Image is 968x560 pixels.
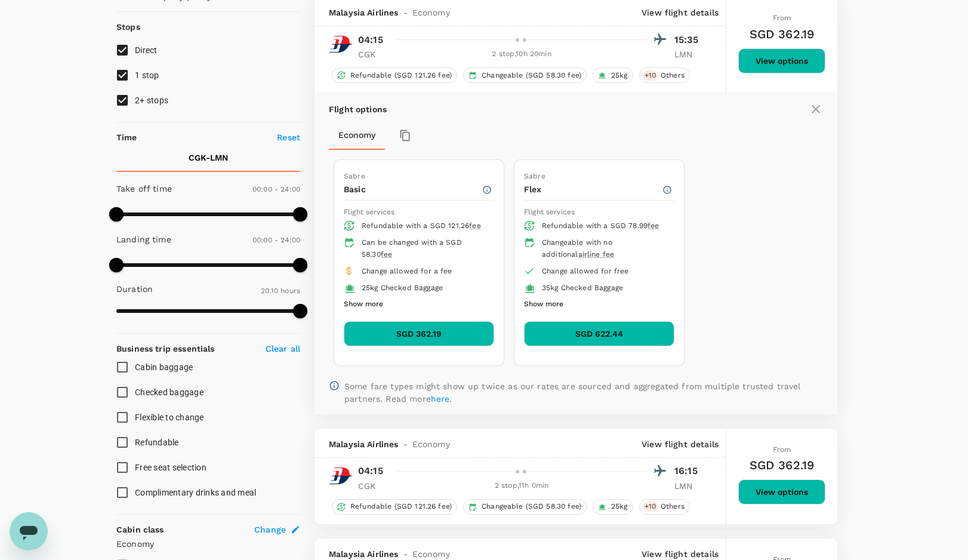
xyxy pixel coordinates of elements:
p: Basic [344,183,482,195]
div: Refundable with a SGD 121.26 [362,220,485,232]
strong: Business trip essentials [116,344,215,353]
p: Flex [524,183,662,195]
p: Flight options [329,103,387,115]
p: Time [116,131,137,143]
button: View options [738,48,825,73]
h6: SGD 362.19 [750,456,815,475]
p: CGK - LMN [189,152,228,164]
span: 2+ stops [135,96,168,105]
span: Direct [135,45,158,55]
span: Flight services [344,208,394,216]
div: Changeable (SGD 58.30 fee) [463,499,587,515]
p: View flight details [642,438,719,450]
span: Economy [412,438,450,450]
div: +10Others [639,499,690,515]
div: Refundable (SGD 121.26 fee) [332,67,457,83]
span: fee [648,221,659,230]
span: 20.10 hours [261,287,300,295]
p: LMN [674,48,704,60]
span: 00:00 - 24:00 [252,185,300,193]
span: airline fee [578,250,615,259]
h6: SGD 362.19 [750,24,815,44]
div: Refundable (SGD 121.26 fee) [332,499,457,515]
div: 2 stop , 11h 0min [395,480,648,492]
span: Economy [412,7,450,19]
strong: Stops [116,22,140,32]
p: Duration [116,283,153,295]
div: Can be changed with a SGD 58.30 [362,237,485,261]
p: CGK [358,480,388,492]
img: MH [329,464,353,488]
button: SGD 362.19 [344,321,494,346]
span: + 10 [642,501,658,512]
span: Refundable (SGD 121.26 fee) [346,70,457,81]
strong: Cabin class [116,525,164,534]
span: Economy [412,548,450,560]
p: Take off time [116,183,172,195]
p: Some fare types might show up twice as our rates are sourced and aggregated from multiple trusted... [344,380,823,404]
button: Show more [524,297,563,312]
span: Change [254,524,286,536]
span: Changeable (SGD 58.30 fee) [477,501,586,512]
span: 00:00 - 24:00 [252,236,300,244]
span: Flexible to change [135,413,204,422]
span: Refundable [135,438,179,447]
span: fee [381,250,392,259]
p: Reset [277,131,300,143]
span: Others [656,70,689,81]
span: Sabre [344,172,365,180]
p: Clear all [266,343,300,355]
span: Refundable (SGD 121.26 fee) [346,501,457,512]
span: From [773,445,791,454]
p: View flight details [642,548,719,560]
span: Changeable (SGD 58.30 fee) [477,70,586,81]
div: 25kg [593,499,633,515]
span: Change allowed for a fee [362,267,452,275]
button: SGD 622.44 [524,321,674,346]
div: Changeable (SGD 58.30 fee) [463,67,587,83]
p: Landing time [116,233,171,245]
span: 25kg Checked Baggage [362,284,443,292]
span: Complimentary drinks and meal [135,488,256,497]
span: Others [656,501,689,512]
div: Refundable with a SGD 78.99 [542,220,665,232]
span: - [399,7,412,19]
span: 1 stop [135,70,159,80]
iframe: Button to launch messaging window [10,512,48,550]
span: 25kg [606,70,633,81]
span: Flight services [524,208,575,216]
span: + 10 [642,70,658,81]
button: Show more [344,297,383,312]
span: 25kg [606,501,633,512]
span: From [773,14,791,22]
div: +10Others [639,67,690,83]
a: here [431,394,450,404]
span: fee [469,221,480,230]
p: 04:15 [358,464,383,478]
p: 04:15 [358,33,383,47]
span: Cabin baggage [135,362,193,372]
p: LMN [674,480,704,492]
div: 2 stop , 10h 20min [395,48,648,60]
span: Checked baggage [135,387,204,397]
div: Changeable with no additional [542,237,665,261]
span: - [399,438,412,450]
span: Sabre [524,172,545,180]
p: View flight details [642,7,719,19]
p: Economy [116,538,300,550]
div: 25kg [593,67,633,83]
p: 16:15 [674,464,704,478]
span: Malaysia Airlines [329,438,399,450]
button: View options [738,479,825,504]
img: MH [329,32,353,56]
span: Malaysia Airlines [329,548,399,560]
p: 15:35 [674,33,704,47]
span: Free seat selection [135,463,206,472]
span: 35kg Checked Baggage [542,284,623,292]
span: Change allowed for free [542,267,628,275]
p: CGK [358,48,388,60]
span: Malaysia Airlines [329,7,399,19]
span: - [399,548,412,560]
button: Economy [329,121,385,150]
